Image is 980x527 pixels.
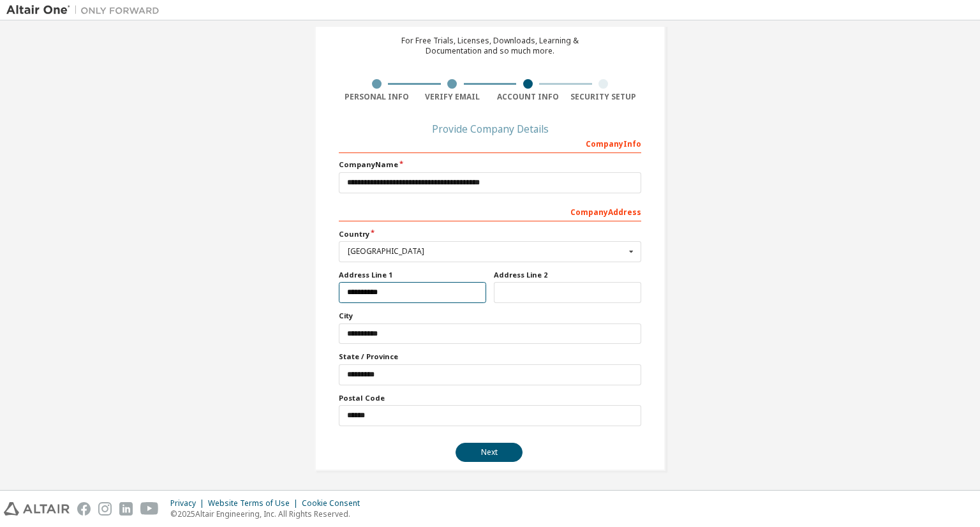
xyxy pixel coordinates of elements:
img: Altair One [6,4,166,17]
label: Country [339,229,641,239]
div: For Free Trials, Licenses, Downloads, Learning & Documentation and so much more. [401,36,579,56]
label: Company Name [339,160,641,170]
div: Account Info [490,92,566,102]
img: facebook.svg [77,502,91,516]
div: Company Info [339,133,641,153]
button: Next [456,443,523,462]
div: Verify Email [415,92,491,102]
div: Provide Company Details [339,125,641,133]
div: Security Setup [566,92,642,102]
label: State / Province [339,352,641,362]
div: Company Address [339,201,641,221]
div: Create an Altair One Account [387,13,593,28]
div: [GEOGRAPHIC_DATA] [348,248,625,255]
img: instagram.svg [98,502,112,516]
p: © 2025 Altair Engineering, Inc. All Rights Reserved. [170,508,367,519]
div: Personal Info [339,92,415,102]
img: youtube.svg [140,502,159,516]
img: linkedin.svg [119,502,133,516]
label: Postal Code [339,393,641,403]
label: City [339,311,641,321]
div: Privacy [170,498,208,508]
img: altair_logo.svg [4,502,70,516]
label: Address Line 1 [339,270,486,280]
div: Cookie Consent [302,498,367,508]
div: Website Terms of Use [208,498,302,508]
label: Address Line 2 [494,270,641,280]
